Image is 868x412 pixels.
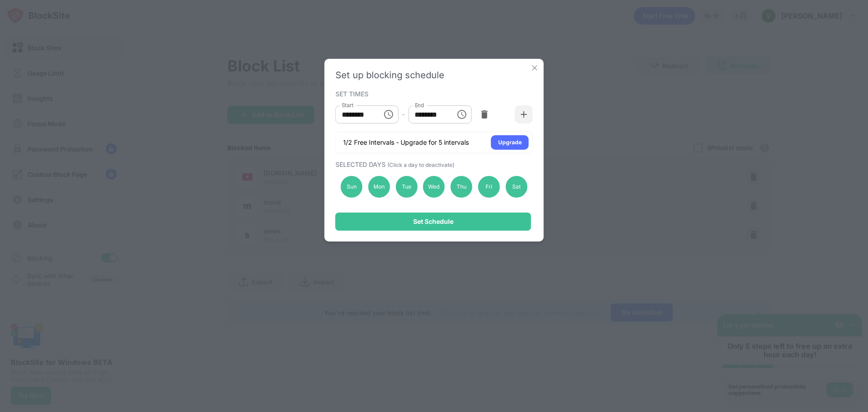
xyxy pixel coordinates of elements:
[341,176,363,198] div: Sun
[453,105,471,123] button: Choose time, selected time is 11:55 PM
[413,218,453,225] div: Set Schedule
[387,161,454,168] span: (Click a day to deactivate)
[478,176,500,198] div: Fri
[451,176,472,198] div: Thu
[498,138,522,147] div: Upgrade
[335,90,531,97] div: SET TIMES
[368,176,390,198] div: Mon
[530,63,539,72] img: x-button.svg
[343,138,469,147] div: 1/2 Free Intervals - Upgrade for 5 intervals
[423,176,445,198] div: Wed
[342,101,354,109] label: Start
[505,176,527,198] div: Sat
[415,101,424,109] label: End
[335,70,533,81] div: Set up blocking schedule
[335,161,531,168] div: SELECTED DAYS
[396,176,417,198] div: Tue
[379,105,397,123] button: Choose time, selected time is 12:00 AM
[402,109,405,119] div: -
